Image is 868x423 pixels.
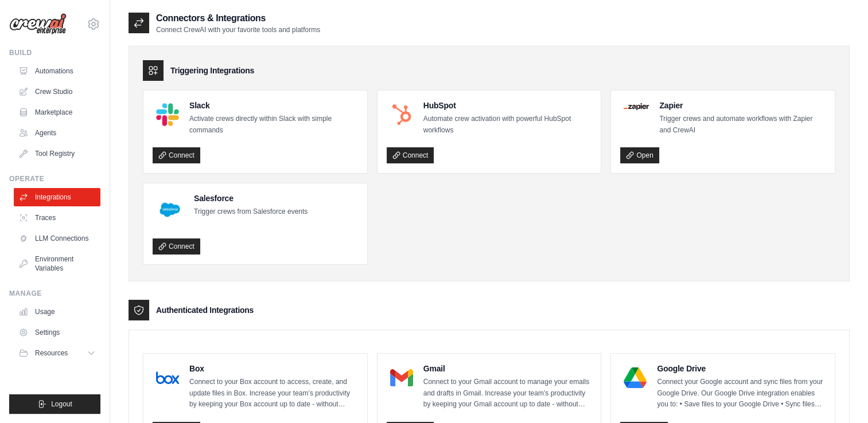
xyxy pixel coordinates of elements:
[14,209,100,227] a: Traces
[35,348,68,358] span: Resources
[624,103,649,110] img: Zapier Logo
[153,238,200,254] a: Connect
[387,147,434,163] a: Connect
[14,303,100,321] a: Usage
[423,377,592,410] p: Connect to your Gmail account to manage your emails and drafts in Gmail. Increase your team’s pro...
[153,147,200,163] a: Connect
[189,100,358,111] h4: Slack
[390,366,413,389] img: Gmail Logo
[194,193,308,204] h4: Salesforce
[189,363,358,374] h4: Box
[14,188,100,206] a: Integrations
[14,83,100,101] a: Crew Studio
[156,196,184,224] img: Salesforce Logo
[14,124,100,142] a: Agents
[624,366,647,389] img: Google Drive Logo
[170,65,254,76] h3: Triggering Integrations
[156,103,179,126] img: Slack Logo
[14,323,100,342] a: Settings
[14,229,100,248] a: LLM Connections
[14,103,100,122] a: Marketplace
[659,113,826,136] p: Trigger crews and automate workflows with Zapier and CrewAI
[189,377,358,410] p: Connect to your Box account to access, create, and update files in Box. Increase your team’s prod...
[9,174,100,183] div: Operate
[9,13,67,35] img: Logo
[14,344,100,362] button: Resources
[9,289,100,298] div: Manage
[189,113,358,136] p: Activate crews directly within Slack with simple commands
[9,394,100,414] button: Logout
[156,25,320,34] p: Connect CrewAI with your favorite tools and platforms
[657,363,826,374] h4: Google Drive
[423,363,592,374] h4: Gmail
[14,62,100,80] a: Automations
[659,100,826,111] h4: Zapier
[51,399,72,409] span: Logout
[423,113,592,136] p: Automate crew activation with powerful HubSpot workflows
[14,250,100,277] a: Environment Variables
[156,366,179,389] img: Box Logo
[9,48,100,57] div: Build
[194,206,308,218] p: Trigger crews from Salesforce events
[657,377,826,410] p: Connect your Google account and sync files from your Google Drive. Our Google Drive integration e...
[390,103,413,126] img: HubSpot Logo
[620,147,659,163] a: Open
[156,304,254,316] h3: Authenticated Integrations
[14,144,100,163] a: Tool Registry
[156,11,320,25] h2: Connectors & Integrations
[423,100,592,111] h4: HubSpot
